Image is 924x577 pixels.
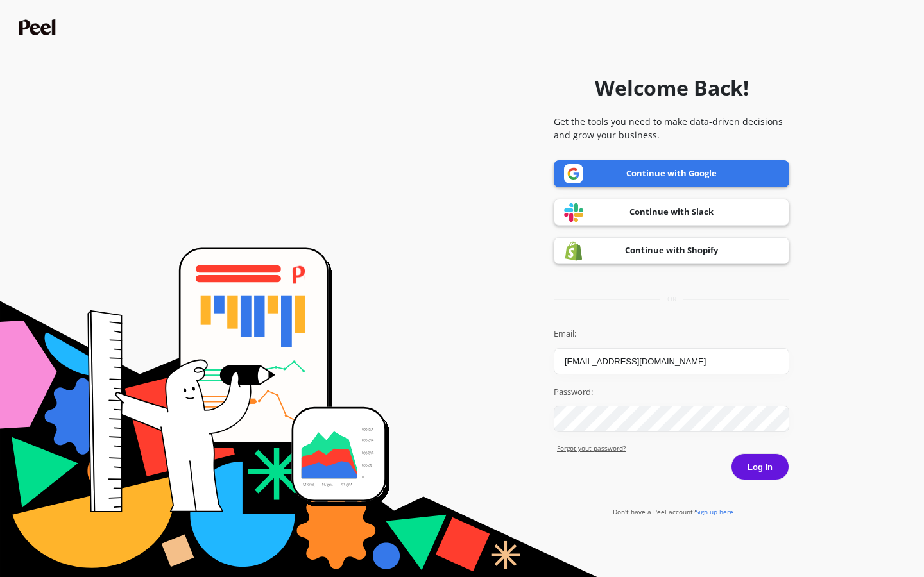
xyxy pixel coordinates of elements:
[19,19,59,35] img: Peel
[554,199,789,226] a: Continue with Slack
[554,348,789,374] input: you@example.com
[696,507,733,516] span: Sign up here
[564,203,583,222] img: Slack logo
[554,237,789,264] a: Continue with Shopify
[731,453,789,480] button: Log in
[554,328,789,340] label: Email:
[554,115,789,142] p: Get the tools you need to make data-driven decisions and grow your business.
[554,386,789,399] label: Password:
[554,160,789,187] a: Continue with Google
[554,294,789,304] div: or
[564,241,583,261] img: Shopify logo
[557,444,789,453] a: Forgot yout password?
[613,507,733,516] a: Don't have a Peel account?Sign up here
[595,72,749,103] h1: Welcome Back!
[564,164,583,183] img: Google logo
